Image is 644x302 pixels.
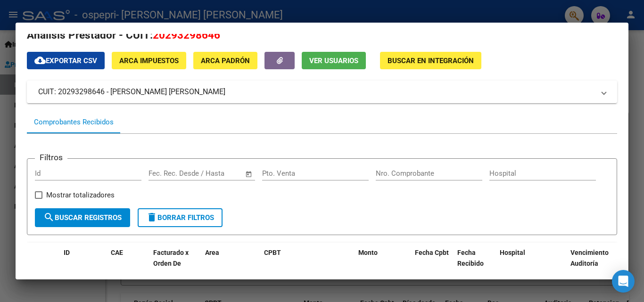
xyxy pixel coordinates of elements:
[149,169,187,178] input: Fecha inicio
[153,29,220,41] span: 20293298646
[43,213,122,222] span: Buscar Registros
[302,52,366,69] button: Ver Usuarios
[43,212,55,223] mat-icon: search
[454,243,496,284] datatable-header-cell: Fecha Recibido
[60,243,107,284] datatable-header-cell: ID
[309,57,358,65] span: Ver Usuarios
[612,270,635,293] div: Open Intercom Messenger
[380,52,481,69] button: Buscar en Integración
[112,52,186,69] button: ARCA Impuestos
[46,189,115,201] span: Mostrar totalizadores
[119,57,179,65] span: ARCA Impuestos
[500,249,525,256] span: Hospital
[111,249,123,256] span: CAE
[388,57,474,65] span: Buscar en Integración
[35,151,67,163] h3: Filtros
[27,81,617,103] mat-expansion-panel-header: CUIT: 20293298646 - [PERSON_NAME] [PERSON_NAME]
[27,27,617,43] h2: Análisis Prestador - CUIT:
[411,243,454,284] datatable-header-cell: Fecha Cpbt
[201,243,260,284] datatable-header-cell: Area
[496,243,567,284] datatable-header-cell: Hospital
[146,212,157,223] mat-icon: delete
[570,249,609,267] span: Vencimiento Auditoría
[260,243,355,284] datatable-header-cell: CPBT
[193,52,257,69] button: ARCA Padrón
[567,243,609,284] datatable-header-cell: Vencimiento Auditoría
[149,243,201,284] datatable-header-cell: Facturado x Orden De
[355,243,411,284] datatable-header-cell: Monto
[146,213,214,222] span: Borrar Filtros
[201,57,250,65] span: ARCA Padrón
[244,169,255,180] button: Open calendar
[35,208,130,227] button: Buscar Registros
[153,249,189,267] span: Facturado x Orden De
[34,55,46,66] mat-icon: cloud_download
[415,249,449,256] span: Fecha Cpbt
[34,57,97,65] span: Exportar CSV
[205,249,219,256] span: Area
[64,249,70,256] span: ID
[27,52,105,69] button: Exportar CSV
[358,249,378,256] span: Monto
[264,249,281,256] span: CPBT
[38,86,594,98] mat-panel-title: CUIT: 20293298646 - [PERSON_NAME] [PERSON_NAME]
[457,249,484,267] span: Fecha Recibido
[34,117,114,128] div: Comprobantes Recibidos
[195,169,241,178] input: Fecha fin
[138,208,223,227] button: Borrar Filtros
[107,243,149,284] datatable-header-cell: CAE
